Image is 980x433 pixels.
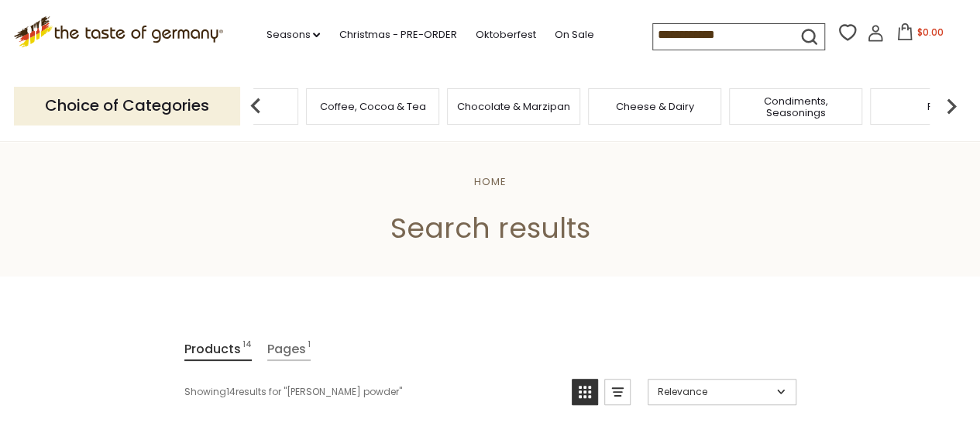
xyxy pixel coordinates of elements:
[48,211,932,246] h1: Search results
[457,101,570,112] a: Chocolate & Marzipan
[887,23,953,46] button: $0.00
[184,338,252,361] a: View Products Tab
[240,91,271,122] img: previous arrow
[14,87,240,125] p: Choice of Categories
[473,174,506,189] a: Home
[320,101,426,112] a: Coffee, Cocoa & Tea
[658,385,772,399] span: Relevance
[554,26,593,43] a: On Sale
[734,95,858,119] a: Condiments, Seasonings
[936,91,967,122] img: next arrow
[616,101,694,112] a: Cheese & Dairy
[339,26,456,43] a: Christmas - PRE-ORDER
[475,26,535,43] a: Oktoberfest
[184,379,560,405] div: Showing results for " "
[572,379,598,405] a: View grid mode
[604,379,631,405] a: View list mode
[308,338,311,359] span: 1
[648,379,796,405] a: Sort options
[927,101,946,112] a: Fish
[226,385,236,399] b: 14
[266,26,320,43] a: Seasons
[267,338,311,361] a: View Pages Tab
[242,338,252,359] span: 14
[916,26,943,39] span: $0.00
